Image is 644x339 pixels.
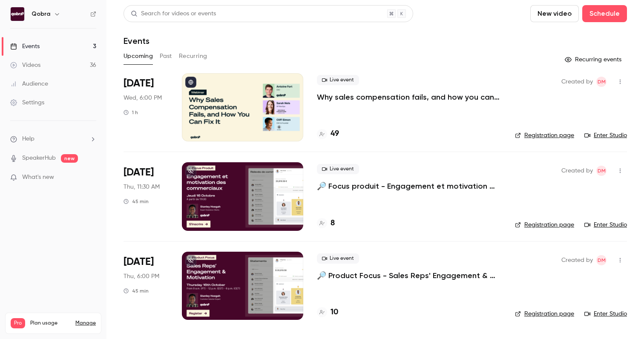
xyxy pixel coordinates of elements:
a: Enter Studio [584,131,627,140]
span: [DATE] [124,255,154,269]
button: New video [530,5,579,22]
h4: 49 [331,128,339,140]
h6: Qobra [32,10,50,18]
div: Search for videos or events [131,9,216,18]
span: Created by [561,77,593,87]
span: Plan usage [30,320,70,327]
button: Recurring events [561,53,627,66]
span: DM [598,166,606,176]
a: 🔎 Focus produit - Engagement et motivation des commerciaux [317,181,501,191]
a: SpeakerHub [22,154,56,163]
span: new [61,154,78,163]
span: Created by [561,255,593,265]
h1: Events [124,36,149,46]
a: Registration page [515,310,574,318]
img: Qobra [11,7,24,21]
div: Videos [10,61,40,69]
span: Dylan Manceau [596,77,607,87]
span: DM [598,77,606,87]
a: 🔎 Product Focus - Sales Reps' Engagement & Motivation [317,270,501,281]
span: Wed, 6:00 PM [124,94,162,102]
a: Registration page [515,131,574,140]
button: Upcoming [124,49,153,63]
span: Pro [11,318,25,328]
div: Oct 16 Thu, 6:00 PM (Europe/Paris) [124,252,168,320]
button: Past [160,49,172,63]
span: DM [598,255,606,265]
a: Registration page [515,221,574,229]
h4: 10 [331,307,338,318]
span: Live event [317,253,359,264]
button: Schedule [582,5,627,22]
a: 49 [317,128,339,140]
div: Audience [10,80,48,88]
li: help-dropdown-opener [10,135,96,144]
div: 1 h [124,109,138,116]
div: Oct 16 Thu, 11:30 AM (Europe/Paris) [124,162,168,230]
a: Enter Studio [584,221,627,229]
span: Thu, 6:00 PM [124,272,159,281]
a: Enter Studio [584,310,627,318]
a: Manage [75,320,96,327]
div: Settings [10,98,44,107]
div: Oct 8 Wed, 6:00 PM (Europe/Paris) [124,73,168,141]
iframe: Noticeable Trigger [86,174,96,181]
a: Why sales compensation fails, and how you can fix it [317,92,501,102]
span: [DATE] [124,77,154,90]
span: Live event [317,75,359,85]
div: 45 min [124,198,149,205]
a: 8 [317,218,335,229]
span: Created by [561,166,593,176]
div: Events [10,42,40,51]
a: 10 [317,307,338,318]
span: Dylan Manceau [596,255,607,265]
span: Live event [317,164,359,174]
button: Recurring [179,49,207,63]
h4: 8 [331,218,335,229]
span: Thu, 11:30 AM [124,183,160,191]
span: [DATE] [124,166,154,179]
span: Help [22,135,34,144]
div: 45 min [124,287,149,294]
span: What's new [22,173,54,182]
span: Dylan Manceau [596,166,607,176]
